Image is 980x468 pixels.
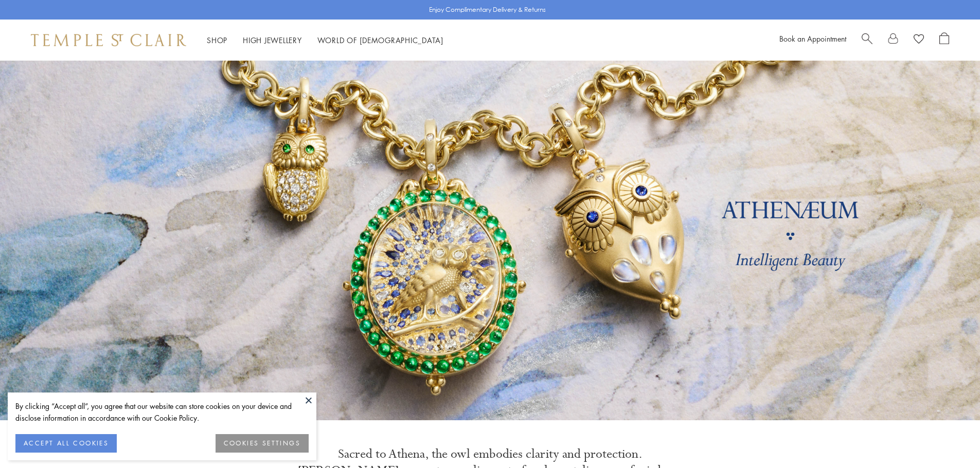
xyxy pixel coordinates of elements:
img: Temple St. Clair [31,34,186,46]
div: By clicking “Accept all”, you agree that our website can store cookies on your device and disclos... [15,400,309,424]
p: Enjoy Complimentary Delivery & Returns [429,5,546,15]
button: ACCEPT ALL COOKIES [15,434,117,453]
a: High JewelleryHigh Jewellery [243,35,302,45]
a: View Wishlist [914,32,924,48]
a: ShopShop [207,35,227,45]
a: World of [DEMOGRAPHIC_DATA]World of [DEMOGRAPHIC_DATA] [317,35,443,45]
a: Book an Appointment [779,33,846,44]
nav: Main navigation [207,34,443,47]
button: COOKIES SETTINGS [216,434,309,453]
a: Open Shopping Bag [939,32,949,48]
a: Search [862,32,872,48]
